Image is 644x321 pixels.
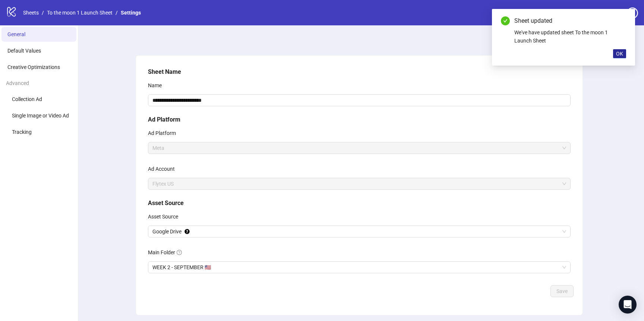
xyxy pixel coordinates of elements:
label: Ad Platform [148,127,181,139]
a: Sheets [22,9,40,17]
label: Ad Account [148,163,180,175]
span: WEEK 2 - SEPTEMBER 🇺🇸 [152,262,566,273]
span: OK [616,51,623,57]
label: Name [148,79,167,91]
li: / [116,9,118,17]
span: question-circle [177,250,182,255]
div: Open Intercom Messenger [619,296,637,314]
a: Settings [119,9,142,17]
a: Close [618,16,626,25]
span: Google Drive [152,226,566,237]
label: Asset Source [148,211,183,223]
div: Sheet updated [514,16,626,25]
li: / [42,9,44,17]
h5: Sheet Name [148,67,571,76]
span: Meta [152,142,566,154]
span: check-circle [501,16,510,25]
h5: Ad Platform [148,115,571,124]
div: Tooltip anchor [184,228,190,235]
label: Main Folder [148,246,187,258]
span: Creative Optimizations [7,64,60,70]
span: Flytex US [152,178,566,189]
h5: Asset Source [148,199,571,208]
span: Collection Ad [12,96,42,102]
span: Tracking [12,129,32,135]
span: Default Values [7,48,41,54]
span: Single Image or Video Ad [12,113,69,119]
div: We've have updated sheet To the moon 1 Launch Sheet [514,28,626,45]
span: question-circle [627,7,638,19]
span: General [7,31,25,37]
input: Name [148,94,571,106]
button: OK [613,49,626,58]
a: To the moon 1 Launch Sheet [45,9,114,17]
button: Save [550,285,574,297]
